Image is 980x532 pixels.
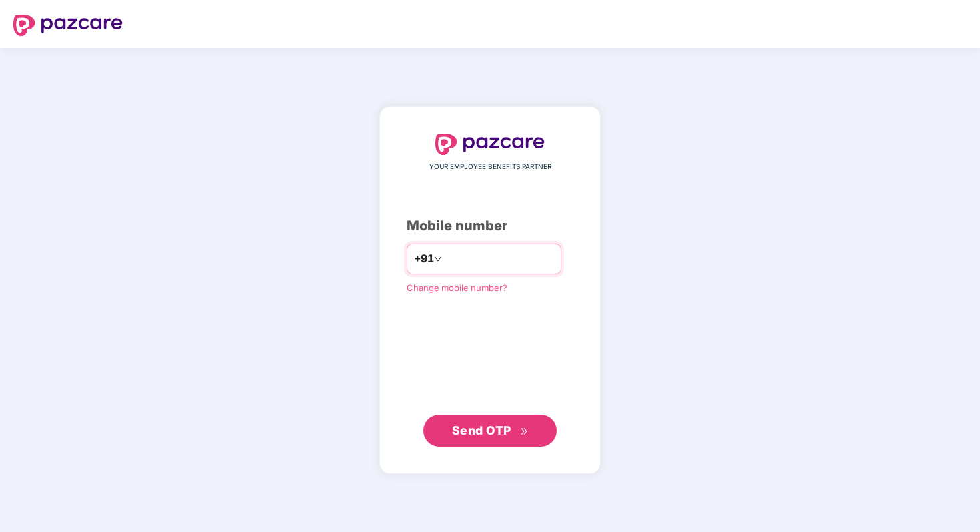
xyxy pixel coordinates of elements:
[452,423,511,437] span: Send OTP
[434,255,442,263] span: down
[520,427,529,436] span: double-right
[13,15,123,36] img: logo
[435,134,545,155] img: logo
[407,282,507,293] a: Change mobile number?
[414,250,434,267] span: +91
[407,216,573,236] div: Mobile number
[429,162,551,172] span: YOUR EMPLOYEE BENEFITS PARTNER
[423,415,557,447] button: Send OTPdouble-right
